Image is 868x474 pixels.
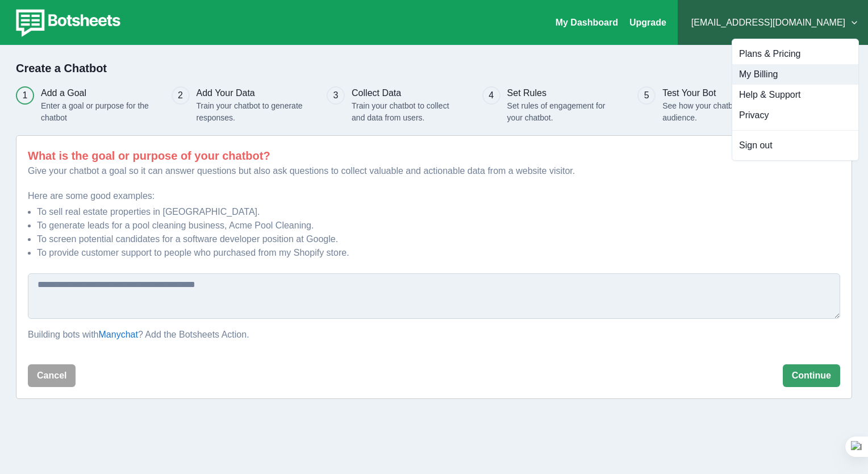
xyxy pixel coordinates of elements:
[507,100,617,124] p: Set rules of engagement for your chatbot.
[178,89,183,102] div: 2
[37,205,840,219] li: To sell real estate properties in [GEOGRAPHIC_DATA].
[37,219,840,232] li: To generate leads for a pool cleaning business, Acme Pool Cleaning.
[662,100,823,124] p: See how your chatbot will engage with your audience.
[333,89,339,102] div: 3
[28,328,840,342] p: Building bots with ? Add the Botsheets Action.
[37,246,840,260] li: To provide customer support to people who purchased from my Shopify store.
[28,189,840,203] p: Here are some good examples:
[732,64,858,85] button: My Billing
[732,135,858,156] button: Sign out
[28,147,840,164] p: What is the goal or purpose of your chatbot?
[732,85,858,105] button: Help & Support
[556,18,618,27] a: My Dashboard
[352,100,461,124] p: Train your chatbot to collect and data from users.
[197,100,306,124] p: Train your chatbot to generate responses.
[41,86,151,100] h3: Add a Goal
[629,18,666,27] a: Upgrade
[37,232,840,246] li: To screen potential candidates for a software developer position at Google.
[28,164,840,178] p: Give your chatbot a goal so it can answer questions but also ask questions to collect valuable an...
[507,86,617,100] h3: Set Rules
[23,89,28,102] div: 1
[352,86,461,100] h3: Collect Data
[732,44,858,64] button: Plans & Pricing
[41,100,151,124] p: Enter a goal or purpose for the chatbot
[644,89,649,102] div: 5
[16,61,852,75] h2: Create a Chatbot
[9,7,124,39] img: botsheets-logo.png
[687,11,859,34] button: [EMAIL_ADDRESS][DOMAIN_NAME]
[732,105,858,126] button: Privacy
[489,89,494,102] div: 4
[16,86,852,124] div: Progress
[783,364,840,387] button: Continue
[662,86,823,100] h3: Test Your Bot
[28,364,76,387] button: Cancel
[197,86,306,100] h3: Add Your Data
[99,330,138,339] a: Manychat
